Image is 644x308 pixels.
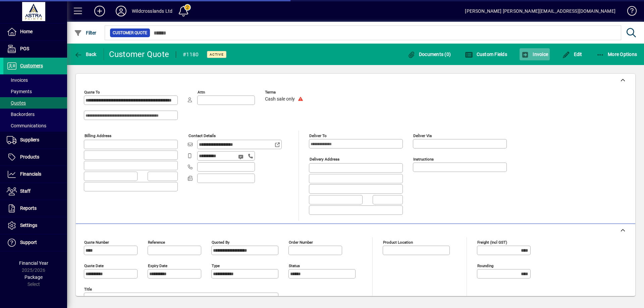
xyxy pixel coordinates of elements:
[7,100,26,106] span: Quotes
[3,97,67,109] a: Quotes
[212,240,229,244] mat-label: Quoted by
[560,48,584,60] button: Edit
[3,41,67,57] a: POS
[477,263,493,268] mat-label: Rounding
[210,52,224,57] span: Active
[3,166,67,183] a: Financials
[595,48,639,60] button: More Options
[7,77,28,83] span: Invoices
[407,52,451,57] span: Documents (0)
[465,52,507,57] span: Custom Fields
[20,46,29,51] span: POS
[7,112,35,117] span: Backorders
[67,48,104,60] app-page-header-button: Back
[109,49,169,60] div: Customer Quote
[183,49,199,60] div: #1180
[3,74,67,86] a: Invoices
[477,240,507,244] mat-label: Freight (incl GST)
[233,149,250,165] button: Send SMS
[84,263,104,268] mat-label: Quote date
[74,30,97,36] span: Filter
[84,90,100,95] mat-label: Quote To
[3,149,67,166] a: Products
[212,263,220,268] mat-label: Type
[20,188,31,194] span: Staff
[84,287,92,291] mat-label: Title
[74,52,97,57] span: Back
[20,63,43,68] span: Customers
[20,29,33,34] span: Home
[413,133,432,138] mat-label: Deliver via
[383,240,413,244] mat-label: Product location
[198,90,205,95] mat-label: Attn
[113,29,147,36] span: Customer Quote
[72,48,98,60] button: Back
[413,157,434,162] mat-label: Instructions
[20,205,37,211] span: Reports
[309,133,327,138] mat-label: Deliver To
[3,132,67,148] a: Suppliers
[3,217,67,234] a: Settings
[3,23,67,40] a: Home
[148,263,167,268] mat-label: Expiry date
[110,5,132,17] button: Profile
[596,52,637,57] span: More Options
[19,260,48,266] span: Financial Year
[521,52,548,57] span: Invoice
[3,109,67,120] a: Backorders
[132,6,172,16] div: Wildcrosslands Ltd
[3,183,67,200] a: Staff
[148,240,165,244] mat-label: Reference
[3,200,67,217] a: Reports
[289,263,300,268] mat-label: Status
[72,27,98,39] button: Filter
[20,171,41,177] span: Financials
[24,274,43,280] span: Package
[465,6,615,16] div: [PERSON_NAME] [PERSON_NAME][EMAIL_ADDRESS][DOMAIN_NAME]
[289,240,313,244] mat-label: Order number
[622,1,636,23] a: Knowledge Base
[520,48,550,60] button: Invoice
[562,52,582,57] span: Edit
[20,154,39,160] span: Products
[3,120,67,131] a: Communications
[20,240,37,245] span: Support
[7,89,32,94] span: Payments
[463,48,509,60] button: Custom Fields
[406,48,452,60] button: Documents (0)
[84,240,109,244] mat-label: Quote number
[265,97,295,102] span: Cash sale only
[3,86,67,97] a: Payments
[7,123,46,128] span: Communications
[20,137,39,142] span: Suppliers
[89,5,110,17] button: Add
[3,234,67,251] a: Support
[20,223,37,228] span: Settings
[265,90,305,95] span: Terms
